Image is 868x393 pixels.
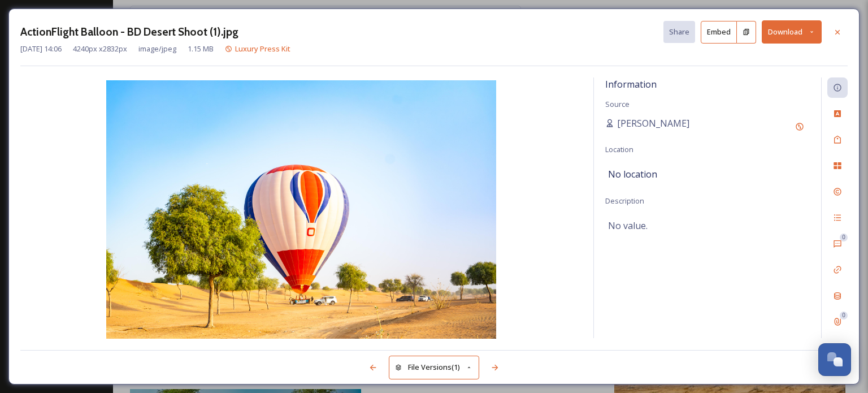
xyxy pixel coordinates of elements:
[605,144,633,154] span: Location
[608,219,648,232] span: No value.
[605,78,657,90] span: Information
[762,20,822,44] button: Download
[20,24,238,40] h3: ActionFlight Balloon - BD Desert Shoot (1).jpg
[73,44,127,54] span: 4240 px x 2832 px
[840,312,848,319] div: 0
[818,343,851,376] button: Open Chat
[20,44,62,54] span: [DATE] 14:06
[605,196,644,206] span: Description
[701,21,737,44] button: Embed
[20,80,582,341] img: ActionFlight%20Balloon%20-%20BD%20Desert%20Shoot%20%281%29.jpg
[840,234,848,241] div: 0
[188,44,214,54] span: 1.15 MB
[617,116,689,130] span: [PERSON_NAME]
[389,356,479,379] button: File Versions(1)
[235,44,290,54] span: Luxury Press Kit
[605,99,630,109] span: Source
[663,21,695,43] button: Share
[138,44,176,54] span: image/jpeg
[608,167,657,181] span: No location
